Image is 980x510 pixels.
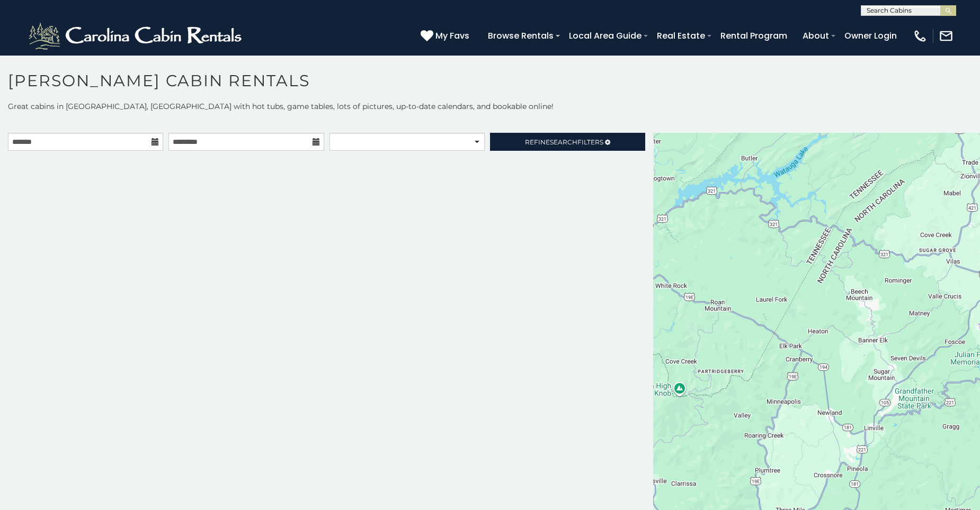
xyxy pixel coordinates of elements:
a: RefineSearchFilters [490,133,645,151]
a: Browse Rentals [483,26,559,45]
span: Refine Filters [525,138,603,146]
a: My Favs [421,29,472,43]
a: Rental Program [715,26,792,45]
img: mail-regular-white.png [939,29,954,43]
span: Search [550,138,577,146]
a: Owner Login [839,26,902,45]
a: Real Estate [652,26,710,45]
a: About [797,26,834,45]
img: phone-regular-white.png [913,29,928,43]
span: My Favs [435,29,469,42]
img: White-1-2.png [26,20,246,52]
a: Local Area Guide [564,26,647,45]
